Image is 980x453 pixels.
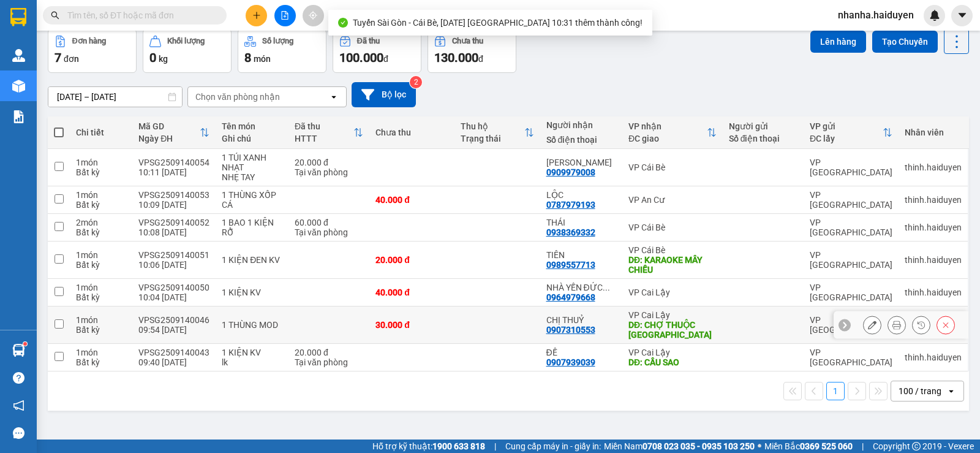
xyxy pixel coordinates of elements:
[222,320,282,330] div: 1 THÙNG MOD
[810,134,883,143] div: ĐC lấy
[622,116,723,149] th: Toggle SortBy
[546,283,616,292] div: NHÀ YẾN ĐỨC THÀNH
[628,310,717,320] div: VP Cai Lậy
[905,128,962,137] div: Nhân viên
[12,110,25,123] img: solution-icon
[375,320,448,330] div: 30.000 đ
[76,357,126,367] div: Bất kỳ
[48,87,182,107] input: Select a date range.
[13,427,24,439] span: message
[628,121,707,131] div: VP nhận
[138,315,209,325] div: VPSG2509140046
[138,190,209,200] div: VPSG2509140053
[905,287,962,297] div: thinh.haiduyen
[295,167,363,177] div: Tại văn phòng
[67,9,212,22] input: Tìm tên, số ĐT hoặc mã đơn
[546,167,595,177] div: 0909979008
[222,153,282,172] div: 1 TÚI XANH NHẠT
[375,195,448,205] div: 40.000 đ
[454,116,540,149] th: Toggle SortBy
[643,441,755,451] strong: 0708 023 035 - 0935 103 250
[64,54,79,64] span: đơn
[238,29,326,73] button: Số lượng8món
[222,357,282,367] div: lk
[222,121,282,131] div: Tên món
[957,10,968,21] span: caret-down
[505,440,601,453] span: Cung cấp máy in - giấy in:
[222,255,282,265] div: 1 KIỆN ĐEN KV
[899,385,941,397] div: 100 / trang
[138,250,209,260] div: VPSG2509140051
[333,29,421,73] button: Đã thu100.000đ
[76,158,126,167] div: 1 món
[628,195,717,205] div: VP An Cư
[628,320,717,340] div: DĐ: CHỢ THUỘC NHIÊU
[434,50,478,65] span: 130.000
[222,218,282,237] div: 1 BAO 1 KIỆN RỖ
[628,287,717,297] div: VP Cai Lậy
[274,5,296,26] button: file-add
[628,255,717,275] div: DĐ: KARAOKE MÂY CHIỀU
[862,440,864,453] span: |
[222,172,282,182] div: NHẸ TAY
[13,400,24,411] span: notification
[132,116,216,149] th: Toggle SortBy
[603,283,610,292] span: ...
[546,348,616,357] div: ĐỀ
[309,11,317,20] span: aim
[546,158,616,167] div: BÁC VÂN
[352,82,416,107] button: Bộ lọc
[764,440,853,453] span: Miền Bắc
[628,162,717,172] div: VP Cái Bè
[12,49,25,62] img: warehouse-icon
[863,316,881,334] div: Sửa đơn hàng
[329,92,339,102] svg: open
[339,50,383,65] span: 100.000
[810,158,892,177] div: VP [GEOGRAPHIC_DATA]
[76,128,126,137] div: Chi tiết
[138,357,209,367] div: 09:40 [DATE]
[295,121,353,131] div: Đã thu
[810,283,892,302] div: VP [GEOGRAPHIC_DATA]
[729,121,797,131] div: Người gửi
[295,134,353,143] div: HTTT
[546,357,595,367] div: 0907939039
[804,116,899,149] th: Toggle SortBy
[138,167,209,177] div: 10:11 [DATE]
[76,325,126,335] div: Bất kỳ
[810,31,866,53] button: Lên hàng
[244,50,251,65] span: 8
[810,190,892,210] div: VP [GEOGRAPHIC_DATA]
[826,382,845,400] button: 1
[76,218,126,227] div: 2 món
[372,440,485,453] span: Hỗ trợ kỹ thuật:
[222,190,282,210] div: 1 THÙNG XỐP CÁ
[828,7,924,23] span: nhanha.haiduyen
[432,441,485,451] strong: 1900 633 818
[546,227,595,237] div: 0938369332
[628,223,717,232] div: VP Cái Bè
[76,200,126,210] div: Bất kỳ
[375,255,448,265] div: 20.000 đ
[810,315,892,335] div: VP [GEOGRAPHIC_DATA]
[295,227,363,237] div: Tại văn phòng
[410,76,422,88] sup: 2
[357,37,380,45] div: Đã thu
[353,18,643,28] span: Tuyến Sài Gòn - Cái Bè, [DATE] [GEOGRAPHIC_DATA] 10:31 thêm thành công!
[195,91,280,103] div: Chọn văn phòng nhận
[288,116,369,149] th: Toggle SortBy
[222,287,282,297] div: 1 KIỆN KV
[76,348,126,357] div: 1 món
[76,260,126,270] div: Bất kỳ
[138,158,209,167] div: VPSG2509140054
[138,348,209,357] div: VPSG2509140043
[254,54,271,64] span: món
[461,121,524,131] div: Thu hộ
[138,292,209,302] div: 10:04 [DATE]
[138,134,200,143] div: Ngày ĐH
[546,200,595,210] div: 0787979193
[905,255,962,265] div: thinh.haiduyen
[138,218,209,227] div: VPSG2509140052
[138,200,209,210] div: 10:09 [DATE]
[12,80,25,93] img: warehouse-icon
